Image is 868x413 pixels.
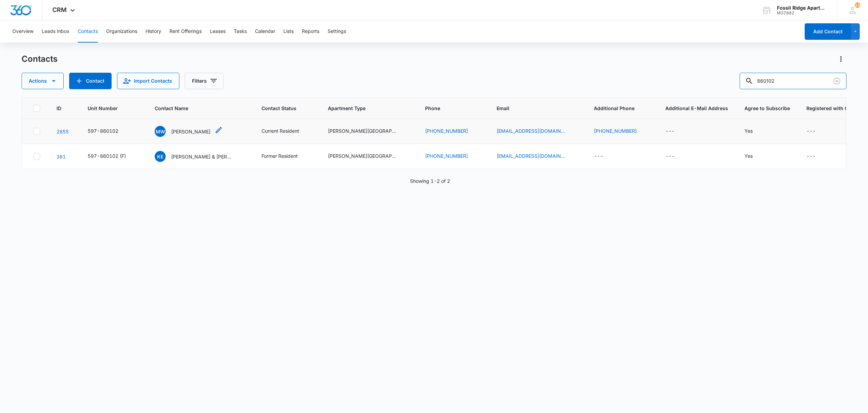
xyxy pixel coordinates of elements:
div: Additional Phone - (970) 518-7736 - Select to Edit Field [594,127,649,135]
button: Leases [210,21,226,43]
span: MW [155,126,166,137]
span: CRM [52,6,67,13]
div: Agree to Subscribe - Yes - Select to Edit Field [744,152,765,161]
span: Email [497,105,567,112]
div: Unit Number - 597-860102 - Select to Edit Field [88,127,131,135]
div: Contact Status - Former Resident - Select to Edit Field [261,152,310,161]
a: [PHONE_NUMBER] [425,152,468,160]
div: Yes [744,152,753,160]
div: Unit Number - 597-860102 (F) - Select to Edit Field [88,152,138,161]
button: Actions [22,73,64,89]
div: Additional E-Mail Address - - Select to Edit Field [665,127,687,135]
button: History [145,21,161,43]
span: Unit Number [88,105,138,112]
div: Yes [744,127,753,134]
a: [EMAIL_ADDRESS][DOMAIN_NAME] [497,152,565,160]
div: Apartment Type - Estes Park - Select to Edit Field [328,127,409,135]
p: [PERSON_NAME] & [PERSON_NAME] [171,153,233,160]
div: Email - karlaleni188@gmail.com - Select to Edit Field [497,152,577,161]
div: Email - doublem80620@yahoo.com - Select to Edit Field [497,127,577,135]
div: [PERSON_NAME][GEOGRAPHIC_DATA] [328,152,396,160]
div: --- [594,152,603,161]
div: account name [777,5,827,11]
button: Calendar [255,21,275,43]
div: Current Resident [261,127,299,134]
div: --- [806,127,816,135]
div: Contact Status - Current Resident - Select to Edit Field [261,127,311,135]
div: [PERSON_NAME][GEOGRAPHIC_DATA] [328,127,396,134]
span: Phone [425,105,470,112]
button: Clear [831,75,842,86]
a: [PHONE_NUMBER] [425,127,468,134]
div: account id [777,11,827,15]
div: Agree to Subscribe - Yes - Select to Edit Field [744,127,765,135]
span: 13 [855,2,860,8]
div: Contact Name - Karla Espinoza & Martin Kanez - Select to Edit Field [155,151,245,162]
span: Apartment Type [328,105,409,112]
p: Showing 1-2 of 2 [410,177,450,185]
button: Reports [302,21,319,43]
p: [PERSON_NAME] [171,128,210,135]
button: Contacts [78,21,98,43]
div: --- [665,152,675,161]
a: [PHONE_NUMBER] [594,127,637,134]
div: 597-860102 [88,127,118,134]
div: Registered with CommunityVIP - - Select to Edit Field [806,152,828,161]
input: Search Contacts [740,73,846,89]
div: --- [665,127,675,135]
span: ID [56,105,61,112]
div: Phone - (970) 405-9397 - Select to Edit Field [425,127,480,135]
button: Filters [185,73,224,89]
button: Leads Inbox [42,21,69,43]
span: Additional Phone [594,105,649,112]
button: Organizations [106,21,137,43]
div: --- [806,152,816,161]
div: Contact Name - Micheal Watkins - Select to Edit Field [155,126,223,137]
button: Actions [835,54,846,64]
button: Rent Offerings [169,21,202,43]
div: Additional Phone - - Select to Edit Field [594,152,615,161]
button: Import Contacts [117,73,179,89]
button: Lists [283,21,294,43]
span: Additional E-Mail Address [665,105,728,112]
span: Agree to Subscribe [744,105,790,112]
div: Apartment Type - Estes Park - Select to Edit Field [328,152,409,161]
span: Contact Status [261,105,302,112]
span: KE [155,151,166,162]
a: Navigate to contact details page for Micheal Watkins [56,129,69,134]
a: Navigate to contact details page for Karla Espinoza & Martin Kanez [56,154,66,160]
button: Overview [12,21,34,43]
div: notifications count [855,2,860,8]
span: Contact Name [155,105,235,112]
button: Settings [328,21,346,43]
div: 597-860102 (F) [88,152,126,160]
button: Tasks [234,21,247,43]
a: [EMAIL_ADDRESS][DOMAIN_NAME] [497,127,565,134]
div: Additional E-Mail Address - - Select to Edit Field [665,152,687,161]
button: Add Contact [69,73,112,89]
h1: Contacts [22,54,58,64]
div: Registered with CommunityVIP - - Select to Edit Field [806,127,828,135]
div: Phone - (970) 290-2803 - Select to Edit Field [425,152,480,161]
div: Former Resident [261,152,298,160]
button: Add Contact [805,23,851,40]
